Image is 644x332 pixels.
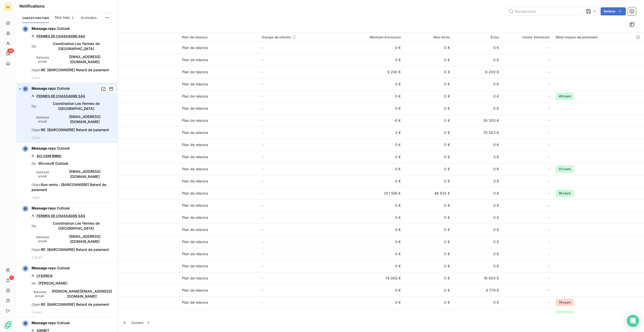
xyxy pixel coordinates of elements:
td: 0 € [404,236,453,248]
div: Plan de relance [182,300,208,305]
td: 48 533 € [404,187,453,199]
span: Coordination Les Fermes de [GEOGRAPHIC_DATA] [38,221,114,231]
td: 0 € [453,151,502,163]
span: De : [32,161,37,165]
span: Outlook [57,146,70,150]
td: 0 € [404,211,453,224]
div: Plan de relance [182,191,208,196]
td: 0 € [338,139,404,151]
span: 1 [70,15,75,20]
td: 0 € [404,224,453,236]
span: [EMAIL_ADDRESS][DOMAIN_NAME] [56,54,114,64]
span: Archivées [81,16,97,20]
div: Plan de relance [182,142,208,147]
span: 78 jours [556,299,574,306]
div: Plan de relance [182,215,208,220]
button: Message reçu OutlookFERMES DE CHASSAGNE SASDe:Coordination Les Fermes de [GEOGRAPHIC_DATA]Adresse... [16,83,117,143]
span: De : [32,104,37,108]
a: SCI CKM IMMO [37,154,61,158]
div: Limite d’encours [505,35,550,39]
span: Microsoft Outlook [38,161,68,166]
td: 0 € [404,260,453,272]
span: - [262,155,263,159]
span: - [548,276,550,281]
input: Rechercher [507,7,582,15]
span: 49 jours [556,92,574,100]
span: [PERSON_NAME] [38,281,67,286]
span: [PERSON_NAME][EMAIL_ADDRESS][DOMAIN_NAME] [50,289,114,299]
span: 0 jour [32,135,41,139]
td: 0 € [453,187,502,199]
button: Suivant [128,317,154,328]
div: Plan de relance [182,227,208,232]
span: Outlook [57,266,70,270]
div: Plan de relance [182,118,208,123]
span: 33 jours [556,165,574,173]
td: -0 € [338,114,404,127]
span: 57 jours [556,311,573,318]
span: - [548,264,550,269]
td: 8 779 € [453,284,502,296]
div: Plan de relance [182,167,208,172]
td: 0 € [404,248,453,260]
td: 0 € [338,248,404,260]
span: Adresse email : [32,170,54,178]
div: Plan de relance [182,264,208,269]
span: 2 jours [32,255,42,259]
div: Plan de relance [182,94,208,99]
a: FERMES DE CHASSAGNE SAS [37,214,85,218]
td: 18 000 € [453,272,502,284]
button: 4 [120,317,128,328]
td: 0 € [453,175,502,187]
span: - [548,191,550,196]
span: De : [32,224,37,228]
td: 0 € [453,248,502,260]
div: Non-échu [407,35,450,39]
a: LYSIPACK [37,274,53,278]
td: 0 € [404,163,453,175]
span: - [548,142,550,147]
span: - [548,167,550,172]
span: - [262,203,263,207]
div: Plan de relance [182,179,208,184]
div: Échu [456,35,499,39]
span: - [262,276,263,280]
td: 0 € [338,260,404,272]
td: 0 € [453,309,502,321]
td: 0 € [453,260,502,272]
span: Message reçu [32,146,56,150]
span: - [262,300,263,304]
span: - [262,94,263,98]
td: 0 € [404,175,453,187]
span: 34 [7,49,14,53]
td: 0 € [404,309,453,321]
button: Actions [601,7,626,15]
div: Plan de relance [182,130,208,135]
img: Logo LeanPay [4,321,12,329]
span: Objet : [32,183,41,187]
span: - [262,118,263,123]
td: 0 € [404,54,453,66]
span: - [548,312,550,317]
div: Open Intercom Messenger [627,315,639,327]
span: - [262,240,263,244]
div: Plan de relance [182,276,208,281]
span: - [548,203,550,208]
span: - [548,106,550,111]
span: 0 jour [32,76,41,80]
span: - [262,45,263,50]
span: - [548,227,550,232]
span: - [548,45,550,50]
span: Lues et non lues [22,16,49,20]
td: 38 300 € [453,114,502,127]
span: - [548,69,550,75]
td: 0 € [338,236,404,248]
td: 0 € [453,236,502,248]
span: - [262,58,263,62]
span: Non lues [55,15,70,20]
div: BA [4,3,12,11]
td: 0 € [453,163,502,175]
span: 1 jour [32,195,40,199]
span: Outlook [57,26,70,31]
span: - [262,106,263,110]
